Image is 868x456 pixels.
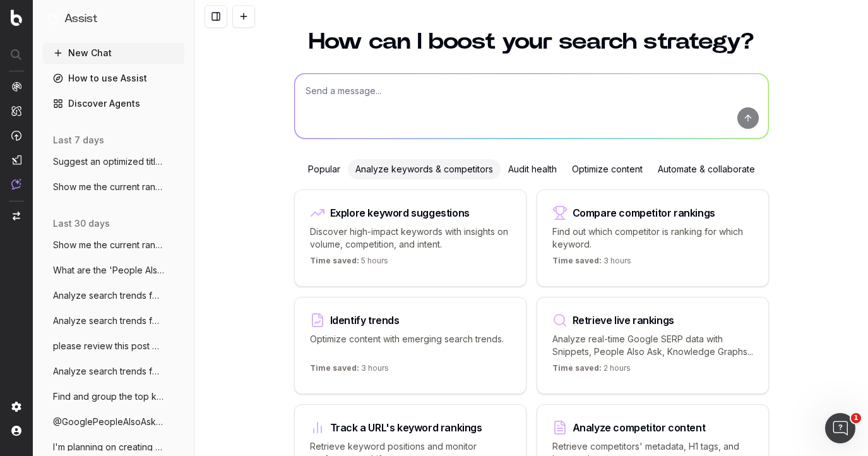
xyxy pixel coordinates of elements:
h1: How can I boost your search strategy? [294,30,769,53]
a: How to use Assist [43,68,184,88]
div: Retrieve live rankings [573,315,674,325]
p: 3 hours [552,256,631,271]
div: Analyze keywords & competitors [348,159,501,179]
div: Explore keyword suggestions [330,208,470,218]
a: Discover Agents [43,93,184,114]
div: Identify trends [330,315,400,325]
button: please review this post on play based le [43,336,184,356]
button: What are the 'People Also Ask' questions [43,260,184,280]
p: 5 hours [310,256,388,271]
span: Time saved: [310,363,359,373]
img: My account [11,426,21,436]
img: Botify logo [11,9,22,26]
span: 1 [851,413,861,423]
div: Optimize content [564,159,650,179]
h1: Assist [64,10,97,28]
div: Compare competitor rankings [573,208,715,218]
p: Discover high-impact keywords with insights on volume, competition, and intent. [310,225,511,251]
span: Time saved: [552,256,602,265]
span: please review this post on play based le [53,340,164,352]
div: Automate & collaborate [650,159,763,179]
div: Analyze competitor content [573,423,706,433]
button: @GooglePeopleAlsoAsk What questions do p [43,412,184,432]
img: Setting [11,402,21,412]
button: Show me the current rankings for https:/ [43,177,184,197]
button: Analyze search trends for: ABCmouse 2 [43,311,184,331]
button: Assist [48,10,179,28]
img: Activation [11,130,21,141]
p: Analyze real-time Google SERP data with Snippets, People Also Ask, Knowledge Graphs... [552,333,753,358]
button: Analyze search trends for: Christmas pri [43,285,184,306]
p: Optimize content with emerging search trends. [310,333,511,358]
p: 3 hours [310,363,389,378]
span: Suggest an optimized title and descripti [53,155,164,168]
img: Assist [11,179,21,189]
span: Time saved: [310,256,359,265]
span: Analyze search trends for: ABCmouse 2 [53,315,164,327]
button: New Chat [43,43,184,63]
p: 2 hours [552,363,631,378]
img: Intelligence [11,105,21,116]
span: Show me the current rankings for https:/ [53,181,164,193]
span: Show me the current rankings for https:/ [53,239,164,251]
button: Suggest an optimized title and descripti [43,152,184,172]
button: Find and group the top keywords for illi [43,387,184,407]
button: Show me the current rankings for https:/ [43,235,184,255]
div: Track a URL's keyword rankings [330,423,482,433]
img: Assist [48,13,59,25]
button: Analyze search trends for: [DATE] for [43,361,184,381]
span: What are the 'People Also Ask' questions [53,264,164,277]
img: Switch project [13,212,20,220]
div: Popular [300,159,348,179]
span: last 7 days [53,134,104,147]
p: Find out which competitor is ranking for which keyword. [552,225,753,251]
img: Studio [11,155,21,165]
span: Analyze search trends for: [DATE] for [53,365,164,378]
span: Find and group the top keywords for illi [53,390,164,403]
span: last 30 days [53,217,110,230]
div: Audit health [501,159,564,179]
span: I'm planning on creating a blog post for [53,441,164,453]
iframe: Intercom live chat [825,413,855,443]
img: Analytics [11,81,21,92]
span: Time saved: [552,363,602,373]
span: @GooglePeopleAlsoAsk What questions do p [53,416,164,428]
span: Analyze search trends for: Christmas pri [53,289,164,302]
